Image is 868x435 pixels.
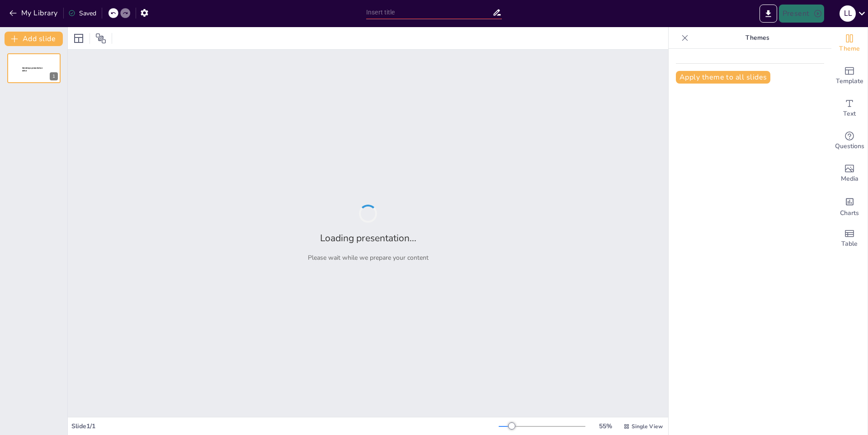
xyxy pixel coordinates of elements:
[831,157,868,190] div: Add images, graphics, shapes or video
[843,109,856,119] span: Text
[320,232,416,244] h2: Loading presentation...
[95,33,106,44] span: Position
[836,76,863,86] span: Template
[840,5,856,23] button: L L
[841,174,859,184] span: Media
[779,5,824,23] button: Present
[839,44,860,54] span: Theme
[308,253,429,262] p: Please wait while we prepare your content
[831,92,868,125] div: Add text boxes
[676,71,770,84] button: Apply theme to all slides
[71,422,499,430] div: Slide 1 / 1
[7,6,61,20] button: My Library
[831,222,868,255] div: Add a table
[831,190,868,222] div: Add charts and graphs
[7,53,61,83] div: 1
[68,9,96,18] div: Saved
[22,67,42,72] span: Sendsteps presentation editor
[841,239,858,249] span: Table
[831,27,868,60] div: Change the overall theme
[5,32,63,46] button: Add slide
[71,31,86,46] div: Layout
[692,27,822,49] p: Themes
[831,60,868,92] div: Add ready made slides
[831,125,868,157] div: Get real-time input from your audience
[632,423,663,430] span: Single View
[835,141,864,151] span: Questions
[840,5,856,22] div: L L
[840,208,859,218] span: Charts
[366,6,492,19] input: Insert title
[50,72,58,80] div: 1
[759,5,777,23] button: Export to PowerPoint
[594,422,616,430] div: 55 %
